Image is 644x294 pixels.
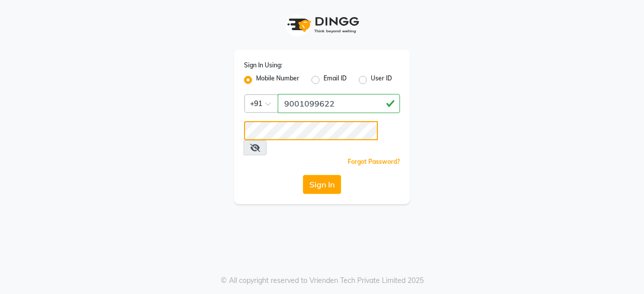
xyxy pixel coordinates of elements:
label: Mobile Number [256,74,299,86]
input: Username [244,121,378,140]
label: Sign In Using: [244,61,282,70]
input: Username [278,94,400,113]
img: logo1.svg [282,10,362,40]
a: Forgot Password? [348,158,400,165]
button: Sign In [303,175,341,194]
label: User ID [371,74,392,86]
label: Email ID [324,74,347,86]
